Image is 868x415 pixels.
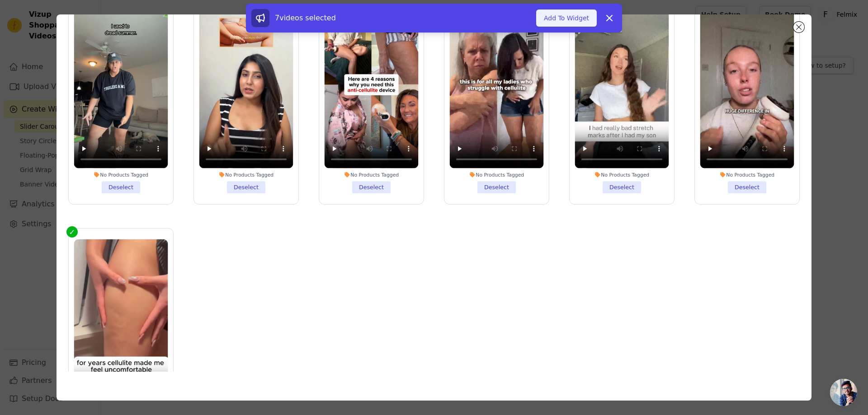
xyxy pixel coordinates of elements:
button: Add To Widget [536,9,597,27]
div: No Products Tagged [700,172,794,178]
span: 7 videos selected [275,14,336,22]
div: Відкритий чат [830,379,857,406]
div: No Products Tagged [74,172,168,178]
div: No Products Tagged [199,172,293,178]
div: No Products Tagged [575,172,669,178]
div: No Products Tagged [324,172,418,178]
div: No Products Tagged [450,172,544,178]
